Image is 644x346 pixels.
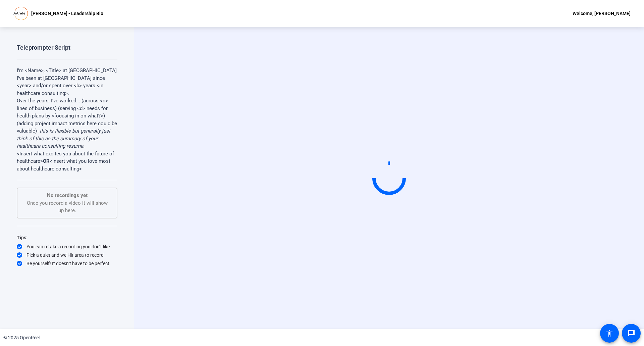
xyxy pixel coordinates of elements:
[573,9,631,17] div: Welcome, [PERSON_NAME]
[17,128,110,149] em: - this is flexible but generally just think of this as the summary of your healthcare consulting ...
[17,97,117,150] p: Over the years, I've worked... (across <c> lines of business) (serving <d> needs for health plans...
[13,7,28,20] img: OpenReel logo
[3,334,40,341] div: © 2025 OpenReel
[24,192,110,199] p: No recordings yet
[17,75,117,97] p: I've been at [GEOGRAPHIC_DATA] since <year> and/or spent over <b> years <in healthcare consulting>.
[605,329,613,337] mat-icon: accessibility
[627,329,635,337] mat-icon: message
[31,9,103,17] p: [PERSON_NAME] - Leadership Bio
[17,150,117,173] p: <Insert what excites you about the future of healthcare> <Insert what you love most about healthc...
[17,234,117,242] div: Tips:
[17,252,117,258] div: Pick a quiet and well-lit area to record
[24,192,110,214] div: Once you record a video it will show up here.
[17,260,117,267] div: Be yourself! It doesn’t have to be perfect
[43,158,50,164] strong: OR
[17,44,70,52] div: Teleprompter Script
[17,243,117,250] div: You can retake a recording you don’t like
[17,67,117,75] p: I'm <Name>, <Title> at [GEOGRAPHIC_DATA]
